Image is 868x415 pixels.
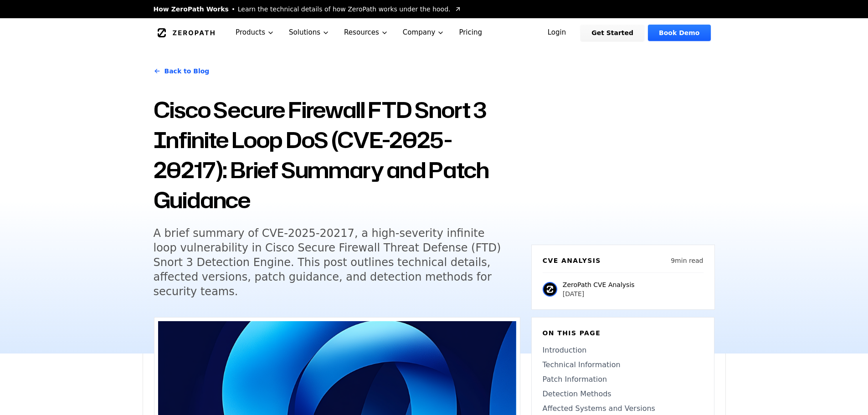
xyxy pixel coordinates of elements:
h6: CVE Analysis [543,256,601,265]
p: 9 min read [671,256,703,265]
button: Products [228,18,282,47]
p: ZeroPath CVE Analysis [563,280,635,289]
span: How ZeroPath Works [154,5,229,14]
a: Affected Systems and Versions [543,403,703,414]
button: Resources [337,18,395,47]
h5: A brief summary of CVE-2025-20217, a high-severity infinite loop vulnerability in Cisco Secure Fi... [154,226,503,299]
a: Patch Information [543,374,703,385]
h1: Cisco Secure Firewall FTD Snort 3 Infinite Loop DoS (CVE-2025-20217): Brief Summary and Patch Gui... [154,95,520,215]
span: Learn the technical details of how ZeroPath works under the hood. [238,5,451,14]
h6: On this page [543,328,703,338]
a: Pricing [452,18,489,47]
a: Get Started [580,25,644,41]
a: Book Demo [648,25,710,41]
button: Solutions [282,18,337,47]
a: Introduction [543,345,703,356]
img: ZeroPath CVE Analysis [543,282,557,297]
a: Back to Blog [154,58,210,84]
a: Login [537,25,577,41]
a: Detection Methods [543,389,703,400]
p: [DATE] [563,289,635,298]
nav: Global [143,18,726,47]
button: Company [395,18,452,47]
a: How ZeroPath WorksLearn the technical details of how ZeroPath works under the hood. [154,5,462,14]
a: Technical Information [543,359,703,370]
